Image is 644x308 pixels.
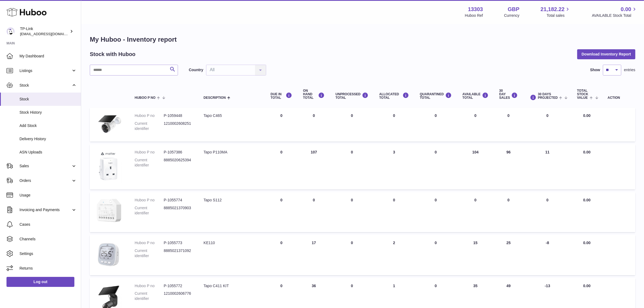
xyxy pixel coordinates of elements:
div: DUE IN TOTAL [270,92,292,100]
div: Tapo C411 KIT [204,283,260,289]
dt: Current identifier [135,158,164,168]
td: 107 [298,144,330,189]
a: Log out [6,277,74,287]
span: 0.00 [583,113,590,118]
span: Returns [19,266,77,271]
td: 0 [457,108,494,142]
td: 0 [298,108,330,142]
td: 11 [523,144,572,189]
span: entries [624,67,635,73]
span: Delivery History [19,136,77,142]
td: 0 [523,192,572,232]
span: ASN Uploads [19,150,77,155]
dd: 8885021370903 [164,205,193,216]
span: Description [204,96,226,100]
div: QUARANTINED Total [420,92,452,100]
td: 3 [374,144,414,189]
td: 0 [298,192,330,232]
td: 0 [374,192,414,232]
span: 0.00 [583,150,590,154]
div: TP-Link [20,26,69,37]
dd: 1210002606776 [164,291,193,301]
dd: P-1055774 [164,198,193,203]
a: 21,182.22 Total sales [540,6,571,18]
img: product image [95,240,122,268]
td: 0 [494,192,523,232]
dd: 8885020625394 [164,158,193,168]
div: Tapo P110MA [204,150,260,155]
div: Tapo S112 [204,198,260,203]
span: Add Stock [19,123,77,128]
button: Download Inventory Report [577,49,635,59]
span: Total sales [547,13,571,18]
span: Total stock value [577,89,588,100]
dt: Current identifier [135,205,164,216]
td: 0 [330,144,374,189]
div: AVAILABLE Total [463,92,488,100]
span: 0.00 [621,6,631,13]
dt: Current identifier [135,121,164,131]
strong: GBP [508,6,519,13]
span: 0.00 [583,241,590,245]
td: 17 [298,235,330,275]
strong: 13303 [468,6,483,13]
span: [EMAIL_ADDRESS][DOMAIN_NAME] [20,32,80,36]
td: 0 [523,108,572,142]
label: Show [590,67,600,73]
h1: My Huboo - Inventory report [90,35,635,44]
span: Channels [19,237,77,242]
dt: Huboo P no [135,240,164,245]
dt: Current identifier [135,291,164,301]
div: ALLOCATED Total [379,92,409,100]
div: 30 DAY SALES [499,89,518,100]
div: UNPROCESSED Total [335,92,368,100]
td: 0 [457,192,494,232]
td: -8 [523,235,572,275]
dd: P-1059448 [164,113,193,118]
span: 21,182.22 [540,6,564,13]
span: Stock History [19,110,77,115]
td: 15 [457,235,494,275]
dt: Huboo P no [135,198,164,203]
dt: Huboo P no [135,150,164,155]
td: 104 [457,144,494,189]
dd: P-1055773 [164,240,193,245]
td: 0 [330,235,374,275]
td: 0 [494,108,523,142]
td: 96 [494,144,523,189]
dd: P-1055772 [164,283,193,289]
div: ON HAND Total [303,89,325,100]
span: AVAILABLE Stock Total [592,13,638,18]
span: Usage [19,193,77,198]
span: 30 DAYS PROJECTED [538,93,558,100]
div: Currency [504,13,520,18]
span: Cases [19,222,77,227]
span: Stock [19,97,77,102]
span: Orders [19,178,71,183]
td: 0 [330,108,374,142]
img: product image [95,113,122,135]
span: 0.00 [583,198,590,202]
span: 0 [435,198,437,202]
img: product image [95,150,122,183]
td: 2 [374,235,414,275]
div: KE110 [204,240,260,245]
td: 0 [265,108,298,142]
dt: Huboo P no [135,113,164,118]
div: Huboo Ref [465,13,483,18]
div: Tapo C465 [204,113,260,118]
label: Country [189,67,203,73]
span: 0.00 [583,284,590,288]
span: 0 [435,150,437,154]
dd: 1210002608251 [164,121,193,131]
span: 0 [435,241,437,245]
td: 0 [330,192,374,232]
dd: 8885021371092 [164,248,193,258]
td: 0 [265,192,298,232]
span: Stock [19,83,71,88]
span: Sales [19,163,71,169]
span: My Dashboard [19,54,77,59]
span: 0 [435,284,437,288]
dt: Huboo P no [135,283,164,289]
td: 25 [494,235,523,275]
